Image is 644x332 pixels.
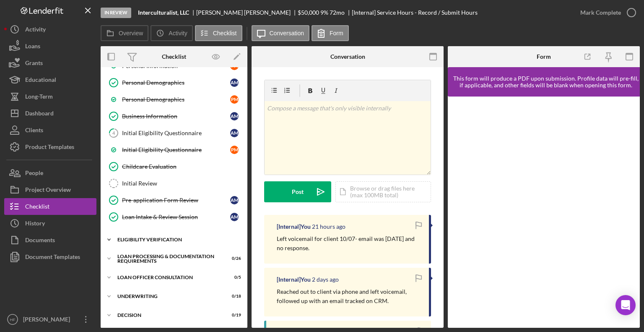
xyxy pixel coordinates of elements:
[312,223,345,230] time: 2025-10-07 21:36
[122,163,243,170] div: Childcare Evaluation
[196,9,298,16] div: [PERSON_NAME] [PERSON_NAME]
[226,313,241,318] div: 0 / 19
[572,4,640,21] button: Mark Complete
[312,25,349,41] button: Form
[101,8,131,18] div: In Review
[277,276,311,283] div: [Internal] You
[101,25,148,41] button: Overview
[230,78,239,87] div: A M
[10,317,16,322] text: HF
[230,146,239,154] div: P M
[21,311,75,330] div: [PERSON_NAME]
[252,25,310,41] button: Conversation
[105,141,243,158] a: Initial Eligibility QuestionnairePM
[226,256,241,261] div: 0 / 26
[312,276,339,283] time: 2025-10-06 22:20
[117,313,220,318] div: Decision
[230,129,239,137] div: A M
[151,25,192,41] button: Activity
[4,198,96,215] button: Checklist
[4,215,96,232] button: History
[195,25,242,41] button: Checklist
[105,209,243,225] a: Loan Intake & Review SessionAM
[226,275,241,280] div: 0 / 5
[122,146,230,153] div: Initial Eligibility Questionnaire
[119,30,143,37] label: Overview
[122,79,230,86] div: Personal Demographics
[230,112,239,120] div: A M
[138,9,189,16] b: Interculturalist, LLC
[292,181,304,202] div: Post
[169,30,187,37] label: Activity
[112,130,115,136] tspan: 4
[330,53,365,60] div: Conversation
[4,248,96,265] button: Document Templates
[277,287,421,306] p: Reached out to client via phone and left voicemail, followed up with an email tracked on CRM.
[452,75,640,89] div: This form will produce a PDF upon submission. Profile data will pre-fill, if applicable, and othe...
[122,197,230,204] div: Pre-application Form Review
[105,108,243,125] a: Business InformationAM
[270,30,304,37] label: Conversation
[105,74,243,91] a: Personal DemographicsAM
[117,275,220,280] div: Loan Officer Consultation
[162,53,186,60] div: Checklist
[25,215,45,234] div: History
[330,30,343,37] label: Form
[230,196,239,204] div: A M
[330,9,345,16] div: 72 mo
[105,158,243,175] a: Childcare Evaluation
[122,113,230,120] div: Business Information
[117,254,220,264] div: Loan Processing & Documentation Requirements
[230,95,239,104] div: P M
[117,294,220,299] div: Underwriting
[25,198,49,217] div: Checklist
[122,130,230,136] div: Initial Eligibility Questionnaire
[105,91,243,108] a: Personal DemographicsPM
[298,9,319,16] span: $50,000
[122,214,230,220] div: Loan Intake & Review Session
[117,237,237,242] div: Eligibility Verification
[277,223,311,230] div: [Internal] You
[25,248,80,267] div: Document Templates
[213,30,237,37] label: Checklist
[456,105,632,319] iframe: Lenderfit form
[105,125,243,141] a: 4Initial Eligibility QuestionnaireAM
[105,175,243,192] a: Initial Review
[105,192,243,209] a: Pre-application Form ReviewAM
[4,232,96,248] button: Documents
[226,294,241,299] div: 0 / 18
[615,295,636,315] div: Open Intercom Messenger
[4,311,96,328] button: HF[PERSON_NAME]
